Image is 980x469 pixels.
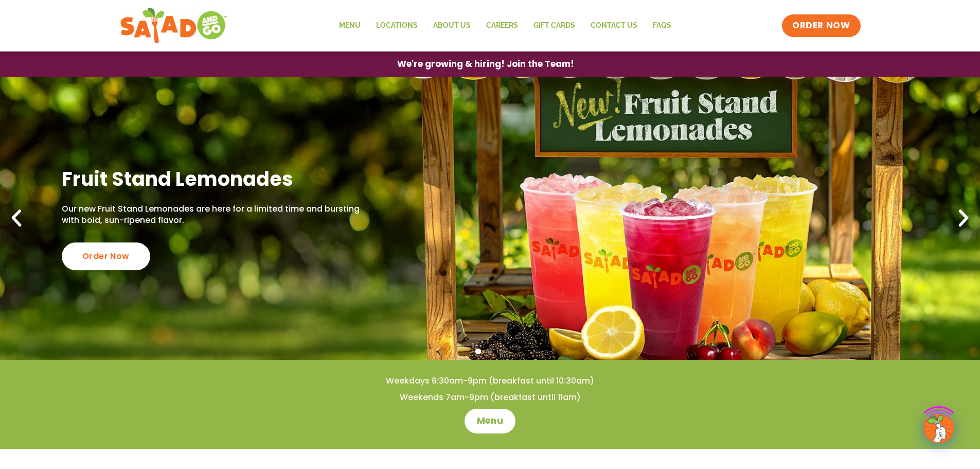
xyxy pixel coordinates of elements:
a: Menu [331,14,368,38]
a: Careers [478,14,526,38]
p: Our new Fruit Stand Lemonades are here for a limited time and bursting with bold, sun-ripened fla... [62,203,365,227]
nav: Menu [331,14,679,38]
a: We're growing & hiring! Join the Team! [382,52,590,76]
a: GIFT CARDS [526,14,583,38]
img: new-SAG-logo-768×292 [120,5,228,46]
span: ORDER NOW [792,20,850,32]
span: Go to slide 3 [499,349,505,354]
span: Go to slide 1 [475,349,481,354]
h4: Weekdays 6:30am-9pm (breakfast until 10:30am) [21,375,959,387]
a: Contact Us [583,14,645,38]
a: Menu [465,409,515,433]
span: Menu [477,415,503,427]
div: Previous slide [5,207,28,230]
div: Next slide [952,207,975,230]
a: ORDER NOW [782,14,860,37]
h4: Weekends 7am-9pm (breakfast until 11am) [21,392,959,403]
span: Go to slide 2 [487,349,493,354]
a: FAQs [645,14,679,38]
a: Locations [368,14,425,38]
span: We're growing & hiring! Join the Team! [397,60,574,68]
h2: Fruit Stand Lemonades [62,166,365,192]
div: Order Now [62,242,150,270]
a: About Us [425,14,478,38]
